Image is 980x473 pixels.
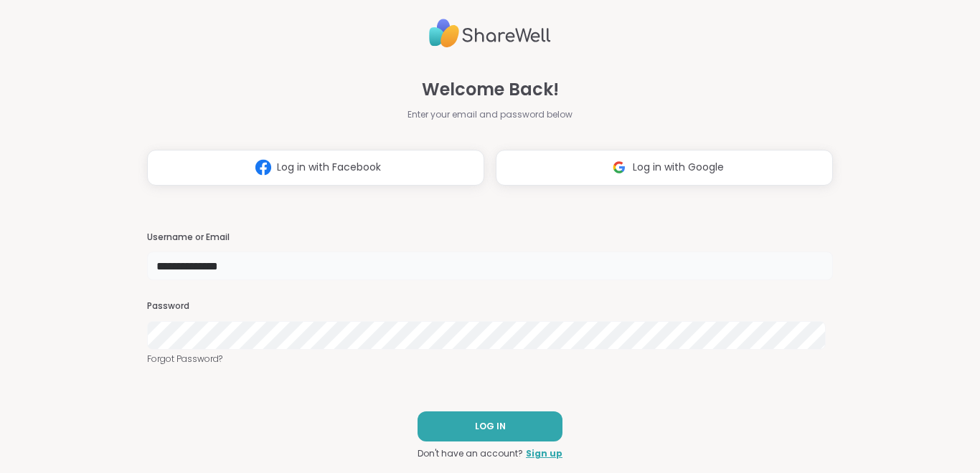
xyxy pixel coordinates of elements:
button: Log in with Facebook [147,150,484,186]
span: Welcome Back! [422,77,559,102]
button: LOG IN [418,411,562,441]
span: Enter your email and password below [407,108,573,121]
h3: Password [147,300,833,312]
span: Log in with Google [633,160,724,175]
a: Forgot Password? [147,353,833,365]
span: LOG IN [475,420,506,433]
img: ShareWell Logomark [250,154,277,181]
img: ShareWell Logo [429,13,551,54]
h3: Username or Email [147,231,833,244]
a: Sign up [526,447,562,460]
span: Don't have an account? [418,447,523,460]
button: Log in with Google [496,150,833,186]
img: ShareWell Logomark [606,154,633,181]
span: Log in with Facebook [277,160,381,175]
